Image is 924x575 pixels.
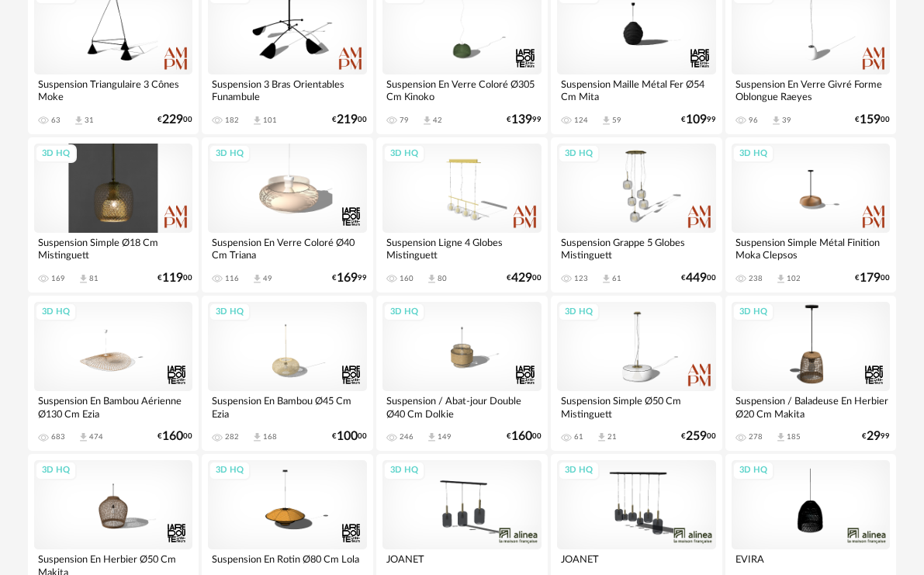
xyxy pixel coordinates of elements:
[157,273,192,283] div: € 00
[28,296,199,451] a: 3D HQ Suspension En Bambou Aérienne Ø130 Cm Ezia 683 Download icon 474 €16000
[34,74,193,106] div: Suspension Triangulaire 3 Cônes Moke
[382,74,542,106] div: Suspension En Verre Coloré Ø305 Cm Kinoko
[383,144,425,164] div: 3D HQ
[860,115,881,125] span: 159
[332,431,367,442] div: € 00
[749,116,758,125] div: 96
[558,144,600,164] div: 3D HQ
[511,273,532,283] span: 429
[400,116,409,125] div: 79
[35,144,77,164] div: 3D HQ
[600,115,612,126] span: Download icon
[612,274,621,283] div: 61
[376,137,548,293] a: 3D HQ Suspension Ligne 4 Globes Mistinguett 160 Download icon 80 €42900
[78,431,89,443] span: Download icon
[681,273,716,283] div: € 00
[732,461,774,480] div: 3D HQ
[438,274,447,283] div: 80
[787,274,801,283] div: 102
[51,274,65,283] div: 169
[73,115,85,126] span: Download icon
[855,273,890,283] div: € 00
[574,274,588,283] div: 123
[162,431,183,442] span: 160
[337,115,358,125] span: 219
[686,273,707,283] span: 449
[732,233,891,264] div: Suspension Simple Métal Finition Moka Clepsos
[574,432,583,442] div: 61
[337,273,358,283] span: 169
[725,137,897,293] a: 3D HQ Suspension Simple Métal Finition Moka Clepsos 238 Download icon 102 €17900
[209,144,251,164] div: 3D HQ
[208,233,367,264] div: Suspension En Verre Coloré Ø40 Cm Triana
[732,74,891,106] div: Suspension En Verre Givré Forme Oblongue Raeyes
[775,431,787,443] span: Download icon
[507,273,542,283] div: € 00
[251,431,263,443] span: Download icon
[732,303,774,322] div: 3D HQ
[51,116,61,125] div: 63
[551,296,722,451] a: 3D HQ Suspension Simple Ø50 Cm Mistinguett 61 Download icon 21 €25900
[34,391,193,422] div: Suspension En Bambou Aérienne Ø130 Cm Ezia
[787,432,801,442] div: 185
[686,115,707,125] span: 109
[732,391,891,422] div: Suspension / Baladeuse En Herbier Ø20 Cm Makita
[382,391,542,422] div: Suspension / Abat-jour Double Ø40 Cm Dolkie
[157,431,192,442] div: € 00
[382,233,542,264] div: Suspension Ligne 4 Globes Mistinguett
[35,461,77,480] div: 3D HQ
[332,115,367,125] div: € 00
[860,273,881,283] span: 179
[162,115,183,125] span: 229
[383,461,425,480] div: 3D HQ
[209,461,251,480] div: 3D HQ
[782,116,791,125] div: 39
[511,115,532,125] span: 139
[89,274,99,283] div: 81
[89,432,103,442] div: 474
[208,74,367,106] div: Suspension 3 Bras Orientables Funambule
[208,391,367,422] div: Suspension En Bambou Ø45 Cm Ezia
[383,303,425,322] div: 3D HQ
[557,391,716,422] div: Suspension Simple Ø50 Cm Mistinguett
[438,432,452,442] div: 149
[557,74,716,106] div: Suspension Maille Métal Fer Ø54 Cm Mita
[225,274,239,283] div: 116
[263,432,277,442] div: 168
[511,431,532,442] span: 160
[574,116,588,125] div: 124
[202,296,373,451] a: 3D HQ Suspension En Bambou Ø45 Cm Ezia 282 Download icon 168 €10000
[770,115,782,126] span: Download icon
[596,431,607,443] span: Download icon
[725,296,897,451] a: 3D HQ Suspension / Baladeuse En Herbier Ø20 Cm Makita 278 Download icon 185 €2999
[507,431,542,442] div: € 00
[867,431,881,442] span: 29
[263,116,277,125] div: 101
[507,115,542,125] div: € 99
[157,115,192,125] div: € 00
[681,431,716,442] div: € 00
[51,432,65,442] div: 683
[749,274,763,283] div: 238
[855,115,890,125] div: € 00
[557,233,716,264] div: Suspension Grappe 5 Globes Mistinguett
[78,273,89,285] span: Download icon
[421,115,433,126] span: Download icon
[732,144,774,164] div: 3D HQ
[400,274,414,283] div: 160
[85,116,94,125] div: 31
[551,137,722,293] a: 3D HQ Suspension Grappe 5 Globes Mistinguett 123 Download icon 61 €44900
[426,431,438,443] span: Download icon
[202,137,373,293] a: 3D HQ Suspension En Verre Coloré Ø40 Cm Triana 116 Download icon 49 €16999
[862,431,890,442] div: € 99
[686,431,707,442] span: 259
[749,432,763,442] div: 278
[251,115,263,126] span: Download icon
[400,432,414,442] div: 246
[263,274,272,283] div: 49
[433,116,442,125] div: 42
[600,273,612,285] span: Download icon
[607,432,617,442] div: 21
[225,116,239,125] div: 182
[681,115,716,125] div: € 99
